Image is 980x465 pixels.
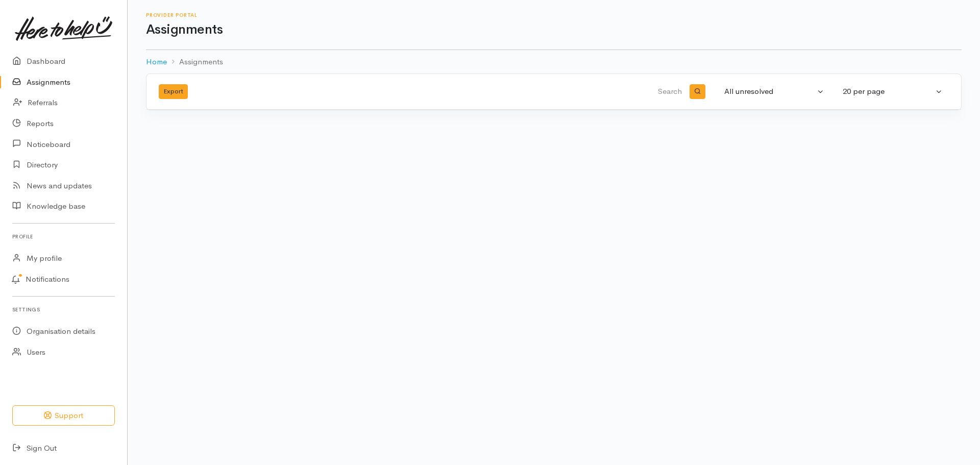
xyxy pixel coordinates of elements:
button: All unresolved [718,82,830,102]
button: Export [159,84,188,99]
li: Assignments [167,56,223,68]
h6: Profile [12,230,115,243]
a: Home [146,56,167,68]
h6: Provider Portal [146,12,962,18]
div: 20 per page [843,86,934,97]
div: All unresolved [724,86,815,97]
h6: Settings [12,303,115,316]
input: Search [438,80,684,104]
button: Support [12,405,115,426]
button: 20 per page [837,82,949,102]
nav: breadcrumb [146,50,962,74]
h1: Assignments [146,22,962,37]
